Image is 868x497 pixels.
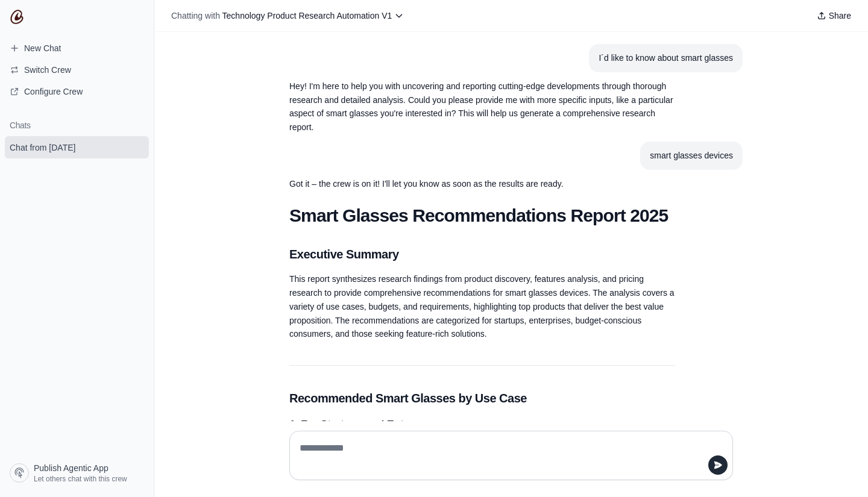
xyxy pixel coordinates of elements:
[34,474,127,484] span: Let others chat with this crew
[24,64,71,76] span: Switch Crew
[171,10,220,22] span: Chatting with
[24,86,83,98] span: Configure Crew
[589,44,743,72] section: User message
[5,39,149,58] a: New Chat
[599,51,733,65] div: I´d like to know about smart glasses
[289,246,675,263] h2: Executive Summary
[640,142,743,170] section: User message
[5,136,149,158] a: Chat from [DATE]
[812,7,856,24] button: Share
[5,458,149,487] a: Publish Agentic App Let others chat with this crew
[289,205,675,227] h1: Smart Glasses Recommendations Report 2025
[280,72,685,142] section: Response
[289,177,675,191] p: Got it – the crew is on it! I'll let you know as soon as the results are ready.
[222,11,392,20] span: Technology Product Research Automation V1
[10,142,75,154] span: Chat from [DATE]
[829,10,851,22] span: Share
[5,60,149,80] button: Switch Crew
[166,7,409,24] button: Chatting with Technology Product Research Automation V1
[280,170,685,198] section: Response
[289,272,675,341] p: This report synthesizes research findings from product discovery, features analysis, and pricing ...
[289,416,675,433] h3: 1. For Startups and Entrepreneurs
[10,10,24,24] img: CrewAI Logo
[34,462,108,474] span: Publish Agentic App
[5,82,149,101] a: Configure Crew
[289,390,675,407] h2: Recommended Smart Glasses by Use Case
[650,149,733,163] div: smart glasses devices
[24,42,61,54] span: New Chat
[289,80,675,134] p: Hey! I'm here to help you with uncovering and reporting cutting-edge developments through thoroug...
